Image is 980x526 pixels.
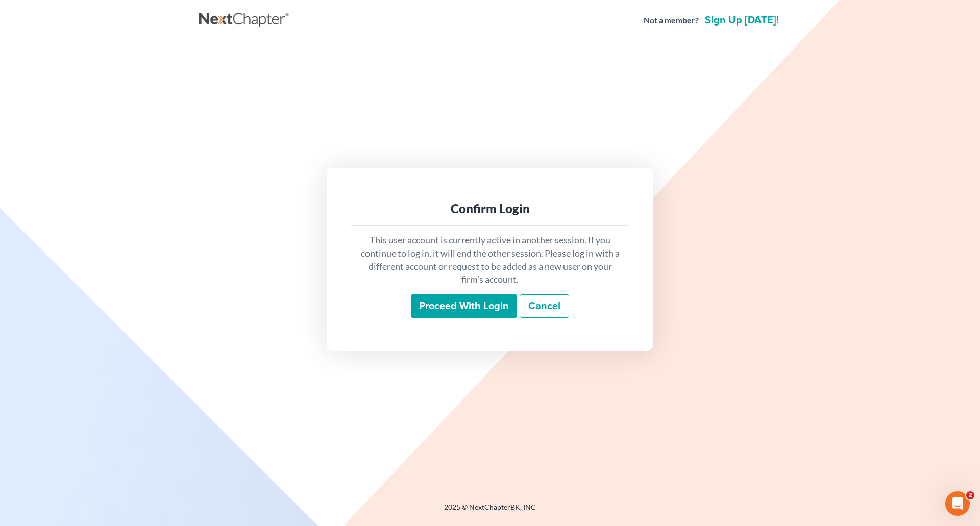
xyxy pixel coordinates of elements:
[703,15,781,26] a: Sign up [DATE]!
[411,294,517,318] input: Proceed with login
[945,491,970,516] iframe: Intercom live chat
[644,15,699,27] strong: Not a member?
[199,502,781,520] div: 2025 © NextChapterBK, INC
[520,294,569,318] a: Cancel
[359,201,621,217] div: Confirm Login
[966,491,974,499] span: 2
[359,234,621,286] p: This user account is currently active in another session. If you continue to log in, it will end ...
